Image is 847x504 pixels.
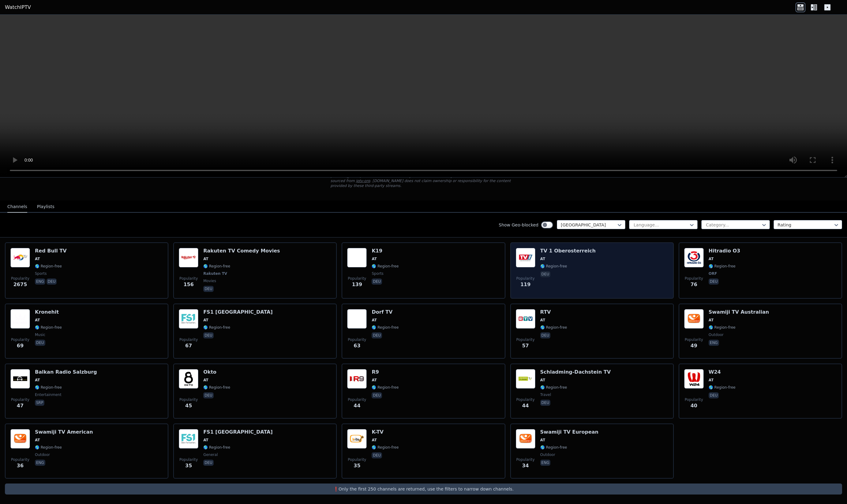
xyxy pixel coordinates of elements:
[179,337,198,342] span: Popularity
[540,392,551,397] span: travel
[179,457,198,462] span: Popularity
[372,385,399,390] span: 🌎 Region-free
[203,385,230,390] span: 🌎 Region-free
[372,309,399,315] h6: Dorf TV
[372,332,382,338] p: deu
[709,392,719,398] p: deu
[17,342,24,349] span: 69
[354,462,360,469] span: 35
[709,309,769,315] h6: Swamiji TV Australian
[203,429,273,435] h6: FS1 [GEOGRAPHIC_DATA]
[685,276,703,281] span: Popularity
[520,281,530,288] span: 119
[372,392,382,398] p: deu
[540,271,551,277] p: deu
[691,281,697,288] span: 76
[35,278,45,285] p: eng
[709,369,736,375] h6: W24
[540,452,555,457] span: outdoor
[7,486,840,492] p: ❗️Only the first 250 channels are returned, use the filters to narrow down channels.
[356,179,370,183] a: iptv-org
[35,460,45,466] p: eng
[540,369,611,375] h6: Schladming-Dachstein TV
[35,429,93,435] h6: Swamiji TV American
[10,369,30,389] img: Balkan Radio Salzburg
[35,256,40,261] span: AT
[185,402,192,409] span: 45
[709,248,740,254] h6: Hitradio O3
[354,342,360,349] span: 63
[684,248,704,267] img: Hitradio O3
[540,385,567,390] span: 🌎 Region-free
[179,276,198,281] span: Popularity
[203,318,208,323] span: AT
[372,445,399,450] span: 🌎 Region-free
[179,369,198,389] img: Okto
[540,438,545,442] span: AT
[203,378,208,383] span: AT
[203,392,214,398] p: deu
[516,248,535,267] img: TV 1 Oberosterreich
[35,332,45,337] span: music
[372,452,382,458] p: deu
[179,429,198,449] img: FS1 Salzburg
[5,4,31,11] a: WatchIPTV
[348,337,366,342] span: Popularity
[347,248,367,267] img: K19
[685,337,703,342] span: Popularity
[372,318,377,323] span: AT
[348,457,366,462] span: Popularity
[203,309,273,315] h6: FS1 [GEOGRAPHIC_DATA]
[35,392,62,397] span: entertainment
[372,256,377,261] span: AT
[352,281,362,288] span: 139
[203,286,214,292] p: deu
[516,337,535,342] span: Popularity
[203,369,230,375] h6: Okto
[540,400,551,406] p: deu
[35,385,62,390] span: 🌎 Region-free
[203,332,214,338] p: deu
[522,342,529,349] span: 57
[11,457,29,462] span: Popularity
[35,438,40,442] span: AT
[540,429,598,435] h6: Swamiji TV European
[372,271,383,276] span: sports
[35,325,62,330] span: 🌎 Region-free
[179,397,198,402] span: Popularity
[540,309,567,315] h6: RTV
[372,378,377,383] span: AT
[35,378,40,383] span: AT
[347,309,367,329] img: Dorf TV
[203,438,208,442] span: AT
[372,438,377,442] span: AT
[203,278,216,283] span: movies
[37,201,54,213] button: Playlists
[372,369,399,375] h6: R9
[203,445,230,450] span: 🌎 Region-free
[372,248,399,254] h6: K19
[35,445,62,450] span: 🌎 Region-free
[372,278,382,285] p: deu
[35,318,40,323] span: AT
[709,378,714,383] span: AT
[540,332,551,338] p: deu
[540,460,551,466] p: eng
[540,378,545,383] span: AT
[709,278,719,285] p: deu
[10,309,30,329] img: Kronehit
[516,309,535,329] img: RTV
[347,429,367,449] img: K-TV
[348,397,366,402] span: Popularity
[203,264,230,269] span: 🌎 Region-free
[11,397,29,402] span: Popularity
[35,452,50,457] span: outdoor
[13,281,27,288] span: 2675
[540,264,567,269] span: 🌎 Region-free
[203,452,218,457] span: general
[516,457,535,462] span: Popularity
[516,276,535,281] span: Popularity
[10,429,30,449] img: Swamiji TV American
[691,402,697,409] span: 40
[179,248,198,267] img: Rakuten TV Comedy Movies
